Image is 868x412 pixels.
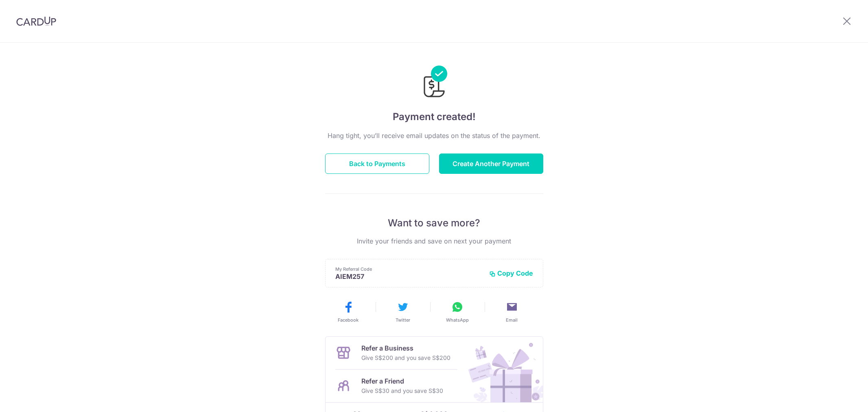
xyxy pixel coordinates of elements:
[361,353,450,363] p: Give S$200 and you save S$200
[379,300,427,323] button: Twitter
[446,317,469,323] span: WhatsApp
[325,217,543,230] p: Want to save more?
[461,337,543,402] img: Refer
[361,386,443,396] p: Give S$30 and you save S$30
[335,272,483,281] p: AIEM257
[325,153,429,174] button: Back to Payments
[488,300,536,323] button: Email
[489,269,533,277] button: Copy Code
[361,343,450,353] p: Refer a Business
[506,317,518,323] span: Email
[325,236,543,246] p: Invite your friends and save on next your payment
[16,16,56,26] img: CardUp
[335,266,483,272] p: My Referral Code
[818,388,860,408] iframe: 打开一个小组件，您可以在其中找到更多信息
[421,66,447,100] img: Payments
[361,376,443,386] p: Refer a Friend
[338,317,359,323] span: Facebook
[325,131,543,140] p: Hang tight, you’ll receive email updates on the status of the payment.
[396,317,410,323] span: Twitter
[439,153,543,174] button: Create Another Payment
[325,110,543,124] h4: Payment created!
[324,300,372,323] button: Facebook
[433,300,481,323] button: WhatsApp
